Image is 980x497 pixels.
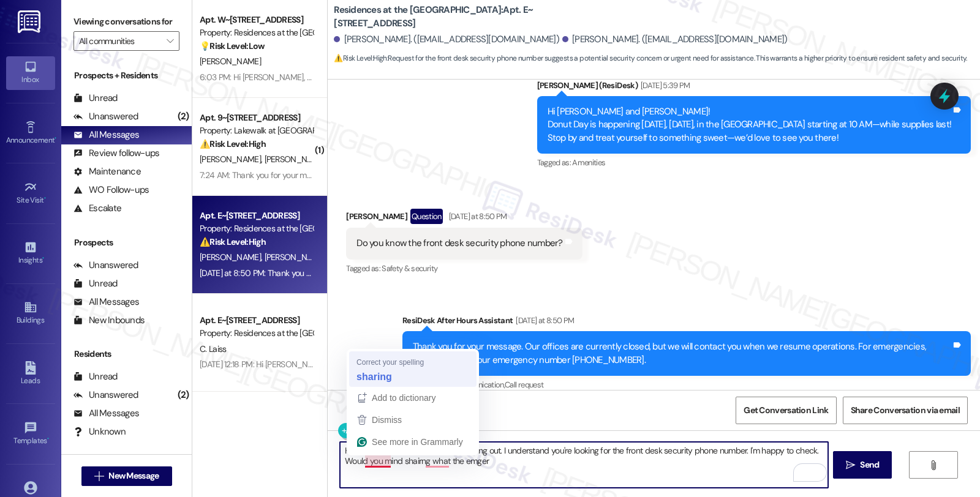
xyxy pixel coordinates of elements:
[860,458,879,471] span: Send
[81,466,172,486] button: New Message
[6,297,55,330] a: Buildings
[44,194,46,203] span: •
[346,260,582,277] div: Tagged as:
[513,314,574,327] div: [DATE] at 8:50 PM
[61,69,192,82] div: Prospects + Residents
[340,442,827,488] textarea: To enrich screen reader interactions, please activate Accessibility in Grammarly extension settings
[6,56,55,89] a: Inbox
[200,111,313,124] div: Apt. 9~[STREET_ADDRESS]
[562,33,788,46] div: [PERSON_NAME]. ([EMAIL_ADDRESS][DOMAIN_NAME])
[736,397,836,424] button: Get Conversation Link
[73,407,139,420] div: All Messages
[94,471,104,481] i: 
[6,237,55,270] a: Insights •
[334,52,967,65] span: : Request for the front desk security phone number suggests a potential security concern or urgen...
[334,4,579,30] b: Residences at the [GEOGRAPHIC_DATA]: Apt. E~[STREET_ADDRESS]
[73,296,139,308] div: All Messages
[537,154,971,171] div: Tagged as:
[572,157,605,168] span: Amenities
[200,236,266,247] strong: ⚠️ Risk Level: High
[73,314,145,327] div: New Inbounds
[167,36,173,46] i: 
[537,79,971,96] div: [PERSON_NAME] (ResiDesk)
[73,389,138,402] div: Unanswered
[446,210,507,223] div: [DATE] at 8:50 PM
[200,124,313,137] div: Property: Lakewalk at [GEOGRAPHIC_DATA]
[200,267,952,278] div: [DATE] at 8:50 PM: Thank you for your message. Our offices are currently closed, but we will cont...
[200,40,265,51] strong: 💡 Risk Level: Low
[200,26,313,39] div: Property: Residences at the [GEOGRAPHIC_DATA]
[744,404,828,417] span: Get Conversation Link
[200,252,265,263] span: [PERSON_NAME]
[42,254,44,263] span: •
[413,340,951,367] div: Thank you for your message. Our offices are currently closed, but we will contact you when we res...
[200,314,313,327] div: Apt. E~[STREET_ADDRESS]
[402,314,971,331] div: ResiDesk After Hours Assistant
[382,263,437,274] span: Safety & security
[200,222,313,235] div: Property: Residences at the [GEOGRAPHIC_DATA]
[175,107,192,126] div: (2)
[200,56,261,67] span: [PERSON_NAME]
[334,53,386,63] strong: ⚠️ Risk Level: High
[18,10,43,33] img: ResiDesk Logo
[108,469,159,482] span: New Message
[200,327,313,340] div: Property: Residences at the [GEOGRAPHIC_DATA]
[73,92,118,105] div: Unread
[410,209,443,224] div: Question
[200,170,917,181] div: 7:24 AM: Thank you for your message. Our offices are currently closed, but we will contact you wh...
[356,237,562,250] div: Do you know the front desk security phone number?
[833,451,892,479] button: Send
[55,134,56,143] span: •
[73,370,118,383] div: Unread
[73,277,118,290] div: Unread
[346,209,582,228] div: [PERSON_NAME]
[73,425,126,438] div: Unknown
[200,343,226,354] span: C. Laiss
[61,348,192,361] div: Residents
[843,397,968,424] button: Share Conversation via email
[334,33,559,46] div: [PERSON_NAME]. ([EMAIL_ADDRESS][DOMAIN_NAME])
[200,209,313,222] div: Apt. E~[STREET_ADDRESS]
[175,386,192,405] div: (2)
[6,357,55,390] a: Leads
[61,236,192,249] div: Prospects
[73,12,179,31] label: Viewing conversations for
[73,259,138,272] div: Unanswered
[402,376,971,394] div: Tagged as:
[73,202,121,215] div: Escalate
[47,435,49,443] span: •
[73,129,139,141] div: All Messages
[73,184,149,196] div: WO Follow-ups
[6,417,55,450] a: Templates •
[6,177,55,210] a: Site Visit •
[79,31,160,51] input: All communities
[505,379,543,390] span: Call request
[200,13,313,26] div: Apt. W~[STREET_ADDRESS]
[638,79,690,92] div: [DATE] 5:39 PM
[200,154,265,165] span: [PERSON_NAME]
[73,147,159,160] div: Review follow-ups
[846,460,855,470] i: 
[73,165,141,178] div: Maintenance
[851,404,960,417] span: Share Conversation via email
[265,252,326,263] span: [PERSON_NAME]
[548,105,952,144] div: Hi [PERSON_NAME] and [PERSON_NAME]! Donut Day is happening [DATE], [DATE], in the [GEOGRAPHIC_DAT...
[929,460,938,470] i: 
[73,110,138,123] div: Unanswered
[200,138,266,149] strong: ⚠️ Risk Level: High
[265,154,326,165] span: [PERSON_NAME]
